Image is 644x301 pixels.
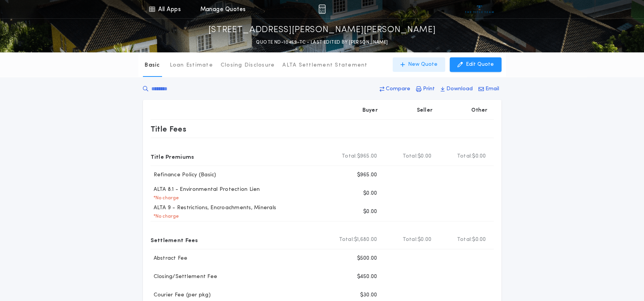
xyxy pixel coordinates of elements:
[418,153,431,160] span: $0.00
[221,62,275,69] p: Closing Disclosure
[151,273,218,281] p: Closing/Settlement Fee
[339,236,354,244] b: Total:
[318,5,326,14] img: img
[354,236,377,244] span: $1,680.00
[357,273,377,281] p: $450.00
[151,291,211,299] p: Courier Fee (per pkg)
[418,236,431,244] span: $0.00
[363,190,377,197] p: $0.00
[465,5,494,13] img: vs-icon
[414,82,437,96] button: Print
[256,39,388,46] p: QUOTE ND-10459-TC - LAST EDITED BY [PERSON_NAME]
[476,82,501,96] button: Email
[363,208,377,216] p: $0.00
[357,153,377,160] span: $965.00
[377,82,413,96] button: Compare
[357,171,377,179] p: $965.00
[151,234,198,246] p: Settlement Fees
[151,255,188,262] p: Abstract Fee
[403,153,418,160] b: Total:
[457,236,472,244] b: Total:
[393,57,445,72] button: New Quote
[446,85,473,93] p: Download
[357,255,377,262] p: $500.00
[386,85,410,93] p: Compare
[151,171,216,179] p: Refinance Policy (Basic)
[457,153,472,160] b: Total:
[466,61,494,68] p: Edit Quote
[151,150,194,163] p: Title Premiums
[403,236,418,244] b: Total:
[438,82,475,96] button: Download
[151,213,179,220] p: * No charge
[208,24,436,36] p: [STREET_ADDRESS][PERSON_NAME][PERSON_NAME]
[472,236,486,244] span: $0.00
[472,153,486,160] span: $0.00
[151,123,187,135] p: Title Fees
[450,57,501,72] button: Edit Quote
[342,153,357,160] b: Total:
[485,85,499,93] p: Email
[408,61,438,68] p: New Quote
[417,107,433,114] p: Seller
[151,204,277,212] p: ALTA 9 - Restrictions, Encroachments, Minerals
[362,107,378,114] p: Buyer
[151,195,179,201] p: * No charge
[471,107,487,114] p: Other
[151,186,260,194] p: ALTA 8.1 - Environmental Protection Lien
[423,85,435,93] p: Print
[144,62,160,69] p: Basic
[360,291,377,299] p: $30.00
[282,62,367,69] p: ALTA Settlement Statement
[170,62,213,69] p: Loan Estimate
